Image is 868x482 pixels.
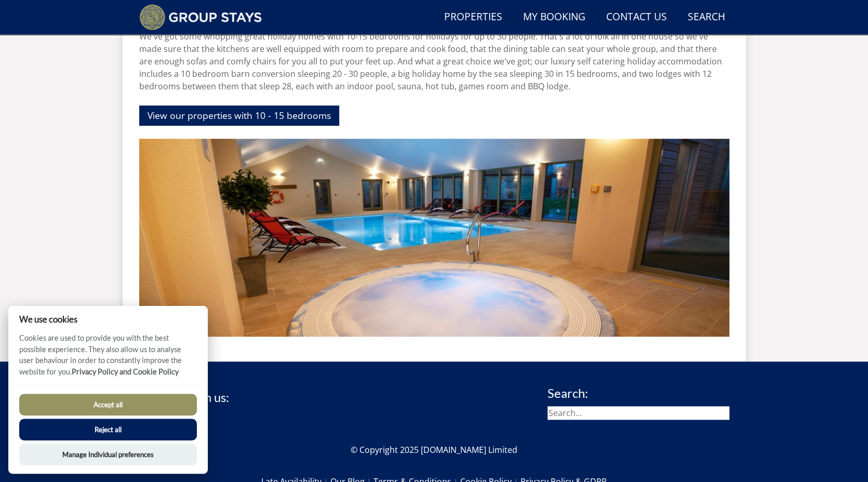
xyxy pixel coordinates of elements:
[547,406,729,420] input: Search...
[8,314,208,324] h2: We use cookies
[72,367,179,376] a: Privacy Policy and Cookie Policy
[440,6,506,29] a: Properties
[19,444,197,465] button: Manage Individual preferences
[519,6,590,29] a: My Booking
[547,386,729,400] h3: Search:
[139,444,729,456] p: © Copyright 2025 [DOMAIN_NAME] Limited
[19,419,197,440] button: Reject all
[602,6,671,29] a: Contact Us
[19,394,197,416] button: Accept all
[684,6,729,29] a: Search
[139,105,339,126] a: View our properties with 10 - 15 bedrooms
[8,332,208,385] p: Cookies are used to provide you with the best possible experience. They also allow us to analyse ...
[139,30,729,92] p: We've got some whopping great holiday homes with 10-15 bedrooms for holidays for up to 30 people....
[139,4,262,30] img: Group Stays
